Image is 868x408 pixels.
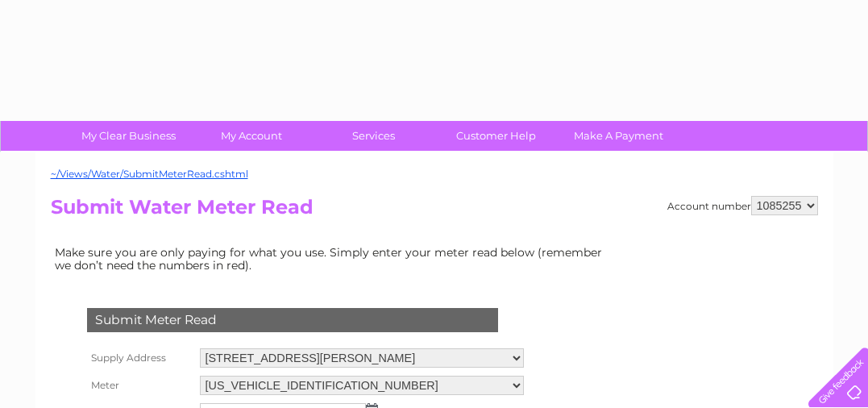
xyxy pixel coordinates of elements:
[430,121,563,151] a: Customer Help
[552,121,685,151] a: Make A Payment
[51,168,248,180] a: ~/Views/Water/SubmitMeterRead.cshtml
[51,196,818,227] h2: Submit Water Meter Read
[667,196,818,215] div: Account number
[62,121,195,151] a: My Clear Business
[51,242,615,276] td: Make sure you are only paying for what you use. Simply enter your meter read below (remember we d...
[87,308,498,332] div: Submit Meter Read
[307,121,440,151] a: Services
[83,372,196,399] th: Meter
[185,121,318,151] a: My Account
[83,344,196,372] th: Supply Address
